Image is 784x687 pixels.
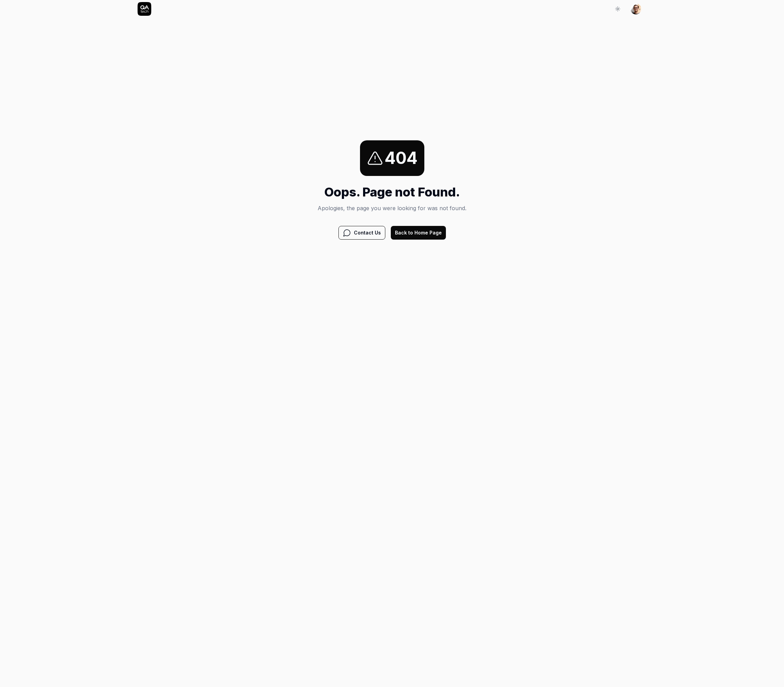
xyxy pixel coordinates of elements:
span: 404 [385,146,417,170]
button: Contact Us [338,226,385,240]
img: 704fe57e-bae9-4a0d-8bcb-c4203d9f0bb2.jpeg [630,3,641,14]
button: Back to Home Page [391,226,446,240]
h1: Oops. Page not Found. [318,183,466,201]
p: Apologies, the page you were looking for was not found. [318,204,466,212]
